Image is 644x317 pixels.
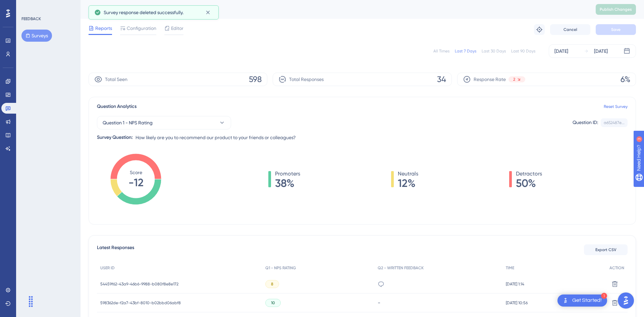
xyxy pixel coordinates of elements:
[398,178,418,189] span: 12%
[89,5,579,14] div: NPS Survey
[511,48,535,54] div: Last 90 Days
[596,4,636,15] button: Publish Changes
[128,176,144,189] tspan: -12
[289,75,324,83] span: Total Responses
[97,244,134,256] span: Latest Responses
[474,75,506,83] span: Response Rate
[611,27,621,32] span: Save
[554,47,568,55] div: [DATE]
[104,8,183,16] span: Survey response deleted successfully.
[516,178,542,189] span: 50%
[127,24,156,32] span: Configuration
[171,24,183,32] span: Editor
[516,170,542,178] span: Detractors
[621,74,630,85] span: 6%
[103,119,153,127] span: Question 1 - NPS Rating
[455,48,476,54] div: Last 7 Days
[275,170,300,178] span: Promoters
[47,3,49,9] div: 3
[249,74,262,85] span: 598
[600,7,632,12] span: Publish Changes
[601,293,607,299] div: 1
[506,300,528,306] span: [DATE] 10:56
[100,281,178,287] span: 54459f62-43a9-46b6-9988-b080f8e8e172
[584,244,628,255] button: Export CSV
[95,24,112,32] span: Reports
[97,103,137,111] span: Question Analytics
[275,178,300,189] span: 38%
[97,133,133,142] div: Survey Question:
[271,281,273,287] span: 8
[557,294,607,307] div: Open Get Started! checklist, remaining modules: 1
[437,74,446,85] span: 34
[136,133,296,142] span: How likely are you to recommend our product to your friends or colleagues?
[378,300,499,306] div: -
[100,265,115,271] span: USER ID
[21,16,41,22] div: FEEDBACK
[513,77,515,82] span: 2
[609,265,624,271] span: ACTION
[25,291,36,312] div: Drag
[398,170,418,178] span: Neutrals
[378,265,424,271] span: Q2 - WRITTEN FEEDBACK
[433,48,449,54] div: All Times
[105,75,127,83] span: Total Seen
[563,27,577,32] span: Cancel
[100,300,181,306] span: 598362de-f2a7-43bf-8010-b02bbd06abf8
[596,24,636,35] button: Save
[97,116,231,129] button: Question 1 - NPS Rating
[561,296,570,305] img: launcher-image-alternative-text
[573,118,598,127] div: Question ID:
[506,281,524,287] span: [DATE] 1:14
[130,170,142,175] tspan: Score
[271,300,275,306] span: 10
[616,290,636,311] iframe: UserGuiding AI Assistant Launcher
[572,297,602,304] div: Get Started!
[604,104,628,109] a: Reset Survey
[604,120,625,125] div: a652487e...
[16,2,42,10] span: Need Help?
[21,30,52,42] button: Surveys
[506,265,514,271] span: TIME
[550,24,590,35] button: Cancel
[482,48,506,54] div: Last 30 Days
[595,247,616,252] span: Export CSV
[594,47,608,55] div: [DATE]
[265,265,296,271] span: Q1 - NPS RATING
